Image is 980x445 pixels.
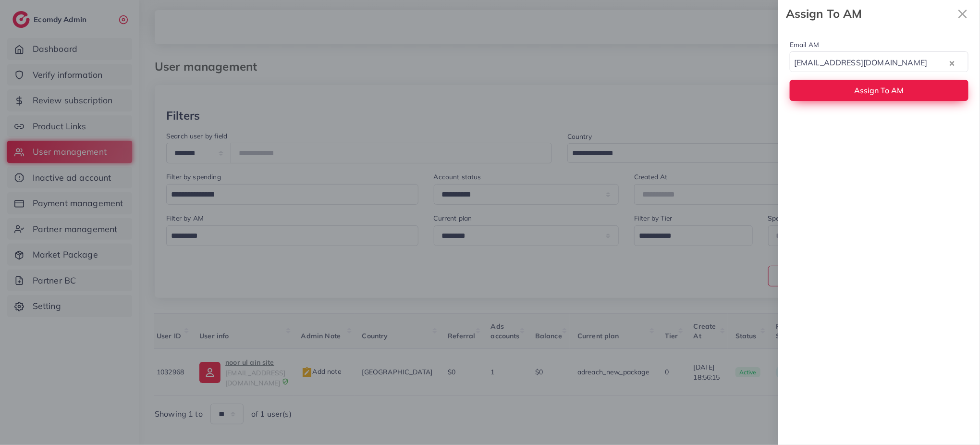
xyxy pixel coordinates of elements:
label: Email AM [790,40,819,49]
button: Clear Selected [950,57,955,68]
input: Search for option [930,55,947,70]
div: Search for option [790,51,968,72]
span: [EMAIL_ADDRESS][DOMAIN_NAME] [792,56,929,70]
svg: x [953,4,972,24]
span: Assign To AM [855,86,904,95]
strong: Assign To AM [786,5,953,22]
button: Close [953,4,972,24]
button: Assign To AM [790,80,968,100]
